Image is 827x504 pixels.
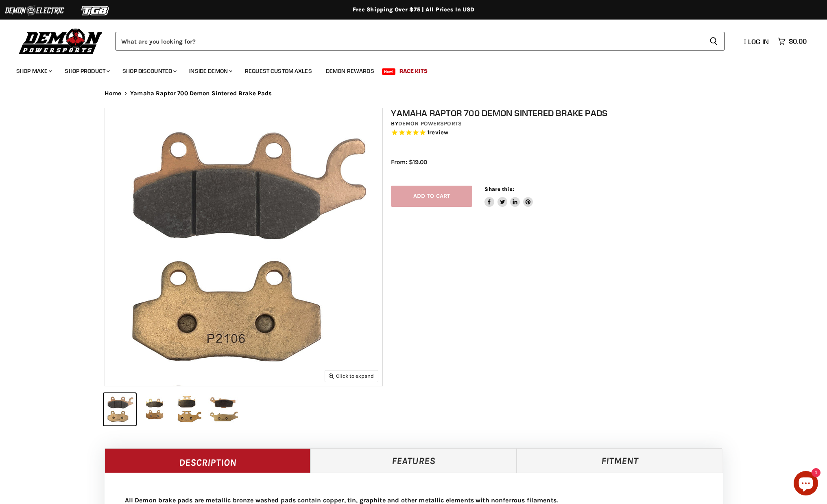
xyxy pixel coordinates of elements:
inbox-online-store-chat: Shopify online store chat [791,471,820,497]
button: Search [703,32,724,50]
nav: Breadcrumbs [88,90,739,97]
span: Log in [748,37,769,46]
a: Race Kits [393,63,434,79]
button: Yamaha Raptor 700 Demon Sintered Brake Pads thumbnail [207,393,240,425]
a: Request Custom Axles [239,63,318,79]
a: Log in [740,38,774,45]
a: Shop Make [10,63,57,79]
a: Shop Product [59,63,115,79]
img: TGB Logo 2 [65,3,126,18]
a: Shop Discounted [116,63,181,79]
a: Fitment [517,448,723,473]
input: Search [116,32,703,50]
form: Product [116,32,724,50]
a: Features [310,448,517,473]
a: Home [105,90,122,97]
a: Demon Rewards [320,63,380,79]
button: Yamaha Raptor 700 Demon Sintered Brake Pads thumbnail [138,393,170,425]
a: Inside Demon [183,63,237,79]
button: Yamaha Raptor 700 Demon Sintered Brake Pads thumbnail [104,393,136,425]
span: Click to expand [329,373,374,379]
div: by [391,119,731,128]
button: Click to expand [325,370,378,381]
span: 1 reviews [427,129,448,136]
span: Yamaha Raptor 700 Demon Sintered Brake Pads [130,90,272,97]
div: Free Shipping Over $75 | All Prices In USD [88,6,739,13]
a: $0.00 [774,35,811,47]
span: Share this: [484,186,514,192]
span: $0.00 [789,37,807,45]
ul: Main menu [10,59,805,79]
a: Demon Powersports [398,120,462,127]
span: From: $19.00 [391,158,427,166]
span: review [429,129,448,136]
aside: Share this: [484,186,533,207]
img: Demon Electric Logo 2 [4,3,65,18]
span: New! [382,68,396,75]
a: Description [105,448,311,473]
img: Demon Powersports [16,26,105,55]
h1: Yamaha Raptor 700 Demon Sintered Brake Pads [391,108,731,118]
button: Yamaha Raptor 700 Demon Sintered Brake Pads thumbnail [173,393,205,425]
span: Rated 5.0 out of 5 stars 1 reviews [391,129,731,137]
img: Yamaha Raptor 700 Demon Sintered Brake Pads [105,108,382,386]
